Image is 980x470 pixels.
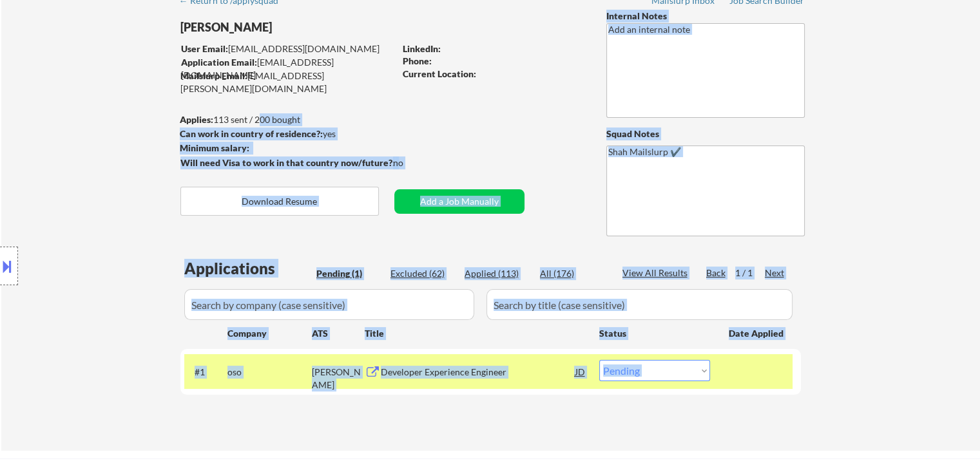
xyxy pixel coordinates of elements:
[181,43,228,54] strong: User Email:
[180,157,395,168] strong: Will need Visa to work in that country now/future?:
[706,267,727,279] div: Back
[312,366,365,391] div: [PERSON_NAME]
[181,56,394,81] div: [EMAIL_ADDRESS][DOMAIN_NAME]
[227,327,312,340] div: Company
[735,267,765,279] div: 1 / 1
[312,327,365,340] div: ATS
[403,55,432,66] strong: Phone:
[180,70,394,95] div: [EMAIL_ADDRESS][PERSON_NAME][DOMAIN_NAME]
[486,289,793,320] input: Search by title (case sensitive)
[180,113,394,126] div: 113 sent / 200 bought
[180,127,390,140] div: yes
[403,68,476,79] strong: Current Location:
[180,128,323,139] strong: Can work in country of residence?:
[181,57,257,68] strong: Application Email:
[184,289,474,320] input: Search by company (case sensitive)
[381,366,575,379] div: Developer Experience Engineer
[180,187,379,216] button: Download Resume
[606,10,805,23] div: Internal Notes
[390,267,455,280] div: Excluded (62)
[394,189,524,214] button: Add a Job Manually
[180,19,445,35] div: [PERSON_NAME]
[729,327,785,340] div: Date Applied
[403,43,441,54] strong: LinkedIn:
[765,267,785,279] div: Next
[184,261,312,276] div: Applications
[622,267,691,279] div: View All Results
[316,267,381,280] div: Pending (1)
[599,321,710,344] div: Status
[365,327,587,340] div: Title
[465,267,529,280] div: Applied (113)
[180,70,247,81] strong: Mailslurp Email:
[227,366,312,379] div: oso
[606,127,805,140] div: Squad Notes
[181,42,394,55] div: [EMAIL_ADDRESS][DOMAIN_NAME]
[393,156,430,169] div: no
[574,360,587,383] div: JD
[540,267,604,280] div: All (176)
